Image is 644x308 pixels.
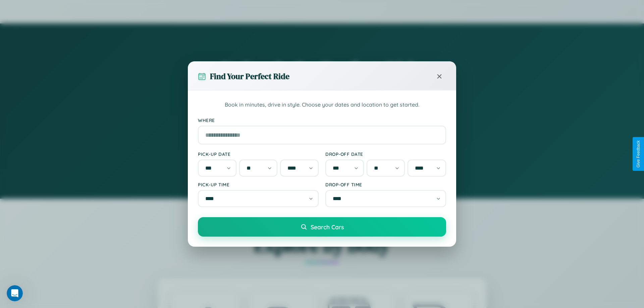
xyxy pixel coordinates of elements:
span: Search Cars [311,223,344,231]
label: Pick-up Date [198,151,319,157]
label: Pick-up Time [198,182,319,187]
p: Book in minutes, drive in style. Choose your dates and location to get started. [198,101,446,109]
button: Search Cars [198,217,446,237]
label: Drop-off Time [325,182,446,187]
label: Where [198,117,446,123]
h3: Find Your Perfect Ride [210,71,289,82]
label: Drop-off Date [325,151,446,157]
